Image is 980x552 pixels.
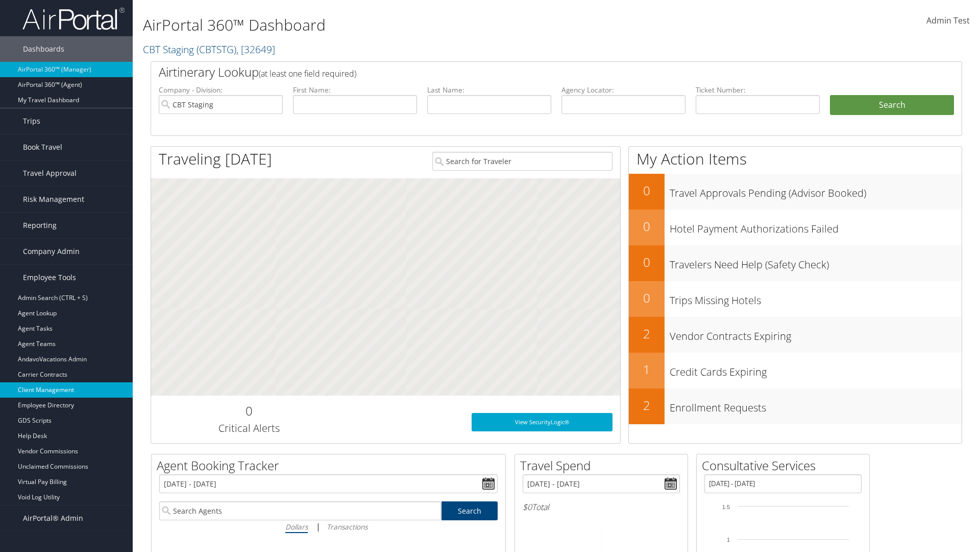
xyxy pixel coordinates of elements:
[285,522,308,532] i: Dollars
[197,42,236,56] span: ( CBTSTG )
[629,397,665,414] h2: 2
[523,501,680,513] h6: Total
[23,213,57,238] span: Reporting
[670,360,962,379] h3: Credit Cards Expiring
[159,520,498,533] div: |
[472,413,612,431] a: View SecurityLogic®
[830,95,954,116] button: Search
[629,174,962,210] a: 0Travel Approvals Pending (Advisor Booked)
[159,85,283,95] label: Company - Division:
[23,265,76,290] span: Employee Tools
[22,7,125,31] img: airportal-logo.png
[327,522,367,532] i: Transactions
[23,134,62,160] span: Book Travel
[143,14,694,36] h1: AirPortal 360™ Dashboard
[629,210,962,245] a: 0Hotel Payment Authorizations Failed
[523,501,532,513] span: $0
[561,85,685,95] label: Agency Locator:
[629,218,665,235] h2: 0
[629,254,665,271] h2: 0
[629,148,962,170] h1: My Action Items
[427,85,551,95] label: Last Name:
[23,160,77,186] span: Travel Approval
[23,187,84,212] span: Risk Management
[926,5,970,37] a: Admin Test
[629,388,962,424] a: 2Enrollment Requests
[236,42,275,56] span: , [ 32649 ]
[520,457,688,474] h2: Travel Spend
[159,148,272,170] h1: Traveling [DATE]
[670,396,962,415] h3: Enrollment Requests
[159,63,887,81] h2: Airtinerary Lookup
[696,85,820,95] label: Ticket Number:
[159,402,339,420] h2: 0
[23,505,83,531] span: AirPortal® Admin
[629,317,962,353] a: 2Vendor Contracts Expiring
[432,152,612,171] input: Search for Traveler
[442,501,498,520] a: Search
[670,252,962,272] h3: Travelers Need Help (Safety Check)
[23,239,80,264] span: Company Admin
[670,288,962,308] h3: Trips Missing Hotels
[157,457,505,474] h2: Agent Booking Tracker
[23,36,64,62] span: Dashboards
[702,457,869,474] h2: Consultative Services
[629,245,962,281] a: 0Travelers Need Help (Safety Check)
[259,68,356,79] span: (at least one field required)
[670,181,962,200] h3: Travel Approvals Pending (Advisor Booked)
[670,324,962,343] h3: Vendor Contracts Expiring
[293,85,417,95] label: First Name:
[629,325,665,342] h2: 2
[159,421,339,435] h3: Critical Alerts
[670,217,962,236] h3: Hotel Payment Authorizations Failed
[143,42,275,56] a: CBT Staging
[23,108,40,134] span: Trips
[629,361,665,378] h2: 1
[722,504,730,510] tspan: 1.5
[159,501,441,520] input: Search Agents
[629,281,962,317] a: 0Trips Missing Hotels
[727,537,730,543] tspan: 1
[629,182,665,199] h2: 0
[629,353,962,388] a: 1Credit Cards Expiring
[926,15,970,26] span: Admin Test
[629,289,665,307] h2: 0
